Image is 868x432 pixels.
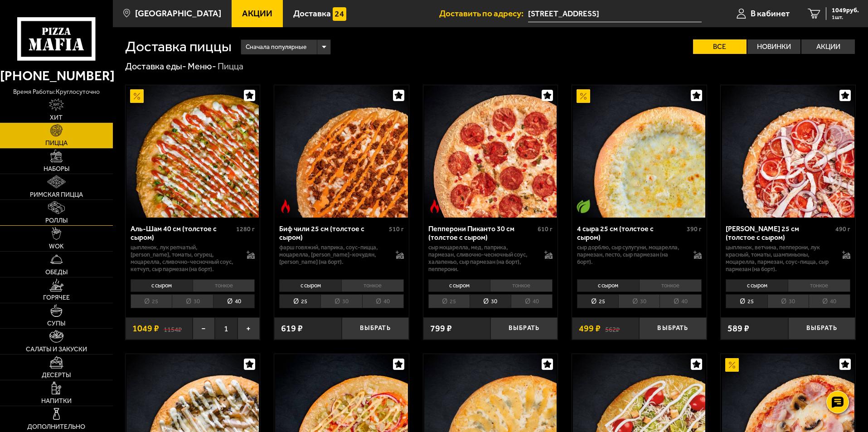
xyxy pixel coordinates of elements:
[424,85,557,218] img: Пепперони Пиканто 30 см (толстое с сыром)
[320,294,362,308] li: 30
[246,39,306,56] span: Сначала популярные
[218,61,243,73] div: Пицца
[835,225,850,233] span: 490 г
[47,320,65,327] span: Супы
[577,244,684,266] p: сыр дорблю, сыр сулугуни, моцарелла, пармезан, песто, сыр пармезан (на борт).
[577,89,590,103] img: Акционный
[747,39,801,54] label: Новинки
[490,279,553,292] li: тонкое
[45,140,68,146] span: Пицца
[193,279,255,292] li: тонкое
[131,244,238,273] p: цыпленок, лук репчатый, [PERSON_NAME], томаты, огурец, моцарелла, сливочно-чесночный соус, кетчуп...
[788,279,850,292] li: тонкое
[538,225,553,233] span: 610 г
[659,294,701,308] li: 40
[131,224,234,242] div: Аль-Шам 40 см (толстое с сыром)
[721,85,855,218] a: Петровская 25 см (толстое с сыром)
[279,294,320,308] li: 25
[279,279,341,292] li: с сыром
[832,7,859,14] span: 1049 руб.
[362,294,404,308] li: 40
[281,324,303,333] span: 619 ₽
[193,317,215,340] button: −
[605,324,620,333] s: 562 ₽
[577,199,590,213] img: Вегетарианское блюдо
[639,279,702,292] li: тонкое
[428,244,536,273] p: сыр Моцарелла, мед, паприка, пармезан, сливочно-чесночный соус, халапеньо, сыр пармезан (на борт)...
[577,294,618,308] li: 25
[26,346,87,353] span: Салаты и закуски
[832,15,859,20] span: 1 шт.
[511,294,553,308] li: 40
[727,324,749,333] span: 589 ₽
[490,317,558,340] button: Выбрать
[341,279,404,292] li: тонкое
[801,39,855,54] label: Акции
[131,279,193,292] li: с сыром
[131,294,172,308] li: 25
[188,61,216,72] a: Меню-
[726,279,788,292] li: с сыром
[618,294,659,308] li: 30
[30,192,83,198] span: Римская пицца
[42,372,71,379] span: Десерты
[809,294,850,308] li: 40
[135,9,221,18] span: [GEOGRAPHIC_DATA]
[215,317,237,340] span: 1
[126,85,260,218] a: АкционныйАль-Шам 40 см (толстое с сыром)
[172,294,213,308] li: 30
[130,89,144,103] img: Акционный
[342,317,409,340] button: Выбрать
[279,224,387,242] div: Биф чили 25 см (толстое с сыром)
[242,9,272,18] span: Акции
[236,225,255,233] span: 1280 г
[389,225,404,233] span: 510 г
[579,324,601,333] span: 499 ₽
[132,324,159,333] span: 1049 ₽
[726,294,767,308] li: 25
[275,85,407,218] img: Биф чили 25 см (толстое с сыром)
[125,61,186,72] a: Доставка еды-
[50,115,63,121] span: Хит
[751,9,790,18] span: В кабинет
[430,324,452,333] span: 799 ₽
[428,279,490,292] li: с сыром
[428,224,536,242] div: Пепперони Пиканто 30 см (толстое с сыром)
[428,294,470,308] li: 25
[528,5,702,22] input: Ваш адрес доставки
[274,85,409,218] a: Острое блюдоБиф чили 25 см (толстое с сыром)
[44,166,69,172] span: Наборы
[43,295,70,301] span: Горячее
[573,85,705,218] img: 4 сыра 25 см (толстое с сыром)
[423,85,558,218] a: Острое блюдоПепперони Пиканто 30 см (толстое с сыром)
[164,324,182,333] s: 1154 ₽
[213,294,255,308] li: 40
[238,317,260,340] button: +
[125,39,232,54] h1: Доставка пиццы
[439,9,528,18] span: Доставить по адресу:
[693,39,747,54] label: Все
[27,424,85,430] span: Дополнительно
[788,317,855,340] button: Выбрать
[577,224,684,242] div: 4 сыра 25 см (толстое с сыром)
[528,5,702,22] span: Искровский проспект, 8к3
[726,244,833,273] p: цыпленок, ветчина, пепперони, лук красный, томаты, шампиньоны, моцарелла, пармезан, соус-пицца, с...
[577,279,639,292] li: с сыром
[572,85,707,218] a: АкционныйВегетарианское блюдо4 сыра 25 см (толстое с сыром)
[333,7,346,21] img: 15daf4d41897b9f0e9f617042186c801.svg
[722,85,854,218] img: Петровская 25 см (толстое с сыром)
[279,244,387,266] p: фарш говяжий, паприка, соус-пицца, моцарелла, [PERSON_NAME]-кочудян, [PERSON_NAME] (на борт).
[126,85,259,218] img: Аль-Шам 40 см (толстое с сыром)
[428,199,441,213] img: Острое блюдо
[726,224,833,242] div: [PERSON_NAME] 25 см (толстое с сыром)
[639,317,706,340] button: Выбрать
[687,225,702,233] span: 390 г
[767,294,809,308] li: 30
[49,243,64,250] span: WOK
[725,358,739,372] img: Акционный
[470,294,511,308] li: 30
[293,9,331,18] span: Доставка
[45,269,68,276] span: Обеды
[279,199,292,213] img: Острое блюдо
[41,398,72,404] span: Напитки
